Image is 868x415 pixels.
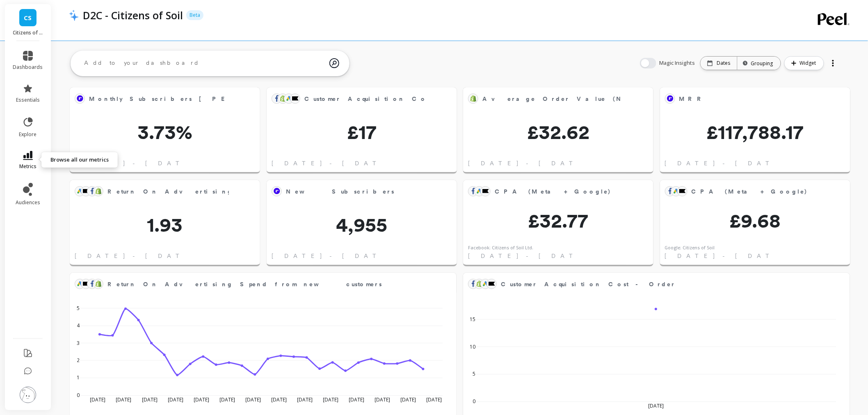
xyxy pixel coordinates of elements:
[107,187,382,196] span: Return On Advertising Spend from new customers
[800,59,819,67] span: Widget
[784,56,824,70] button: Widget
[107,186,229,197] span: Return On Advertising Spend from new customers
[304,95,480,103] span: Customer Acquisition Cost - Order
[660,122,850,142] span: £117,788.17
[660,211,850,230] span: £9.68
[286,186,426,197] span: New Subscribers
[272,252,393,260] span: [DATE] - [DATE]
[665,252,787,260] span: [DATE] - [DATE]
[482,95,658,103] span: Average Order Value (New)
[75,252,196,260] span: [DATE] - [DATE]
[495,186,622,197] span: CPA (Meta + Google)
[304,93,426,105] span: Customer Acquisition Cost - Order
[107,280,382,289] span: Return On Advertising Spend from new customers
[692,187,808,196] span: CPA (Meta + Google)
[501,280,676,289] span: Customer Acquisition Cost - Order
[665,244,715,251] div: Google: Citizens of Soil
[70,122,260,142] span: 3.73%
[267,215,457,235] span: 4,955
[89,93,229,105] span: Monthly Subscribers Churn Rate
[69,9,79,21] img: header icon
[482,93,622,105] span: Average Order Value (New)
[19,131,37,138] span: explore
[19,163,37,170] span: metrics
[717,60,731,66] p: Dates
[24,13,32,23] span: CS
[272,159,393,167] span: [DATE] - [DATE]
[660,59,697,67] span: Magic Insights
[679,95,706,103] span: MRR
[16,97,40,103] span: essentials
[286,187,394,196] span: New Subscribers
[70,215,260,235] span: 1.93
[83,8,183,22] p: D2C - Citizens of Soil
[468,244,533,251] div: Facebook: Citizens of Soil Ltd.
[13,30,43,36] p: Citizens of Soil
[468,159,590,167] span: [DATE] - [DATE]
[665,159,787,167] span: [DATE] - [DATE]
[75,159,196,167] span: [DATE] - [DATE]
[186,10,203,20] p: Beta
[745,59,773,67] div: Grouping
[329,52,339,74] img: magic search icon
[501,278,819,290] span: Customer Acquisition Cost - Order
[107,278,425,290] span: Return On Advertising Spend from new customers
[89,95,320,103] span: Monthly Subscribers [PERSON_NAME]
[495,187,611,196] span: CPA (Meta + Google)
[16,199,40,206] span: audiences
[267,122,457,142] span: £17
[463,211,653,230] span: £32.77
[20,387,36,403] img: profile picture
[692,186,819,197] span: CPA (Meta + Google)
[468,252,590,260] span: [DATE] - [DATE]
[679,93,819,105] span: MRR
[13,64,43,71] span: dashboards
[463,122,653,142] span: £32.62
